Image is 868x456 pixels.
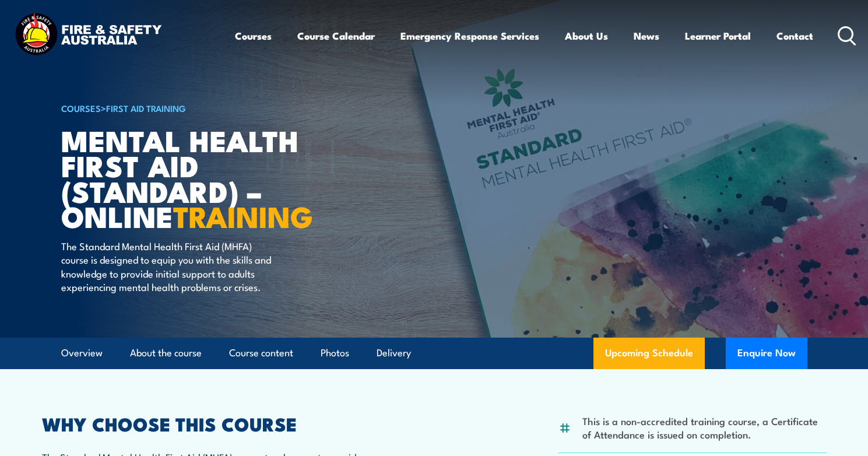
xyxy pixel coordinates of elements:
[229,338,293,369] a: Course content
[685,20,751,51] a: Learner Portal
[61,101,101,114] a: COURSES
[106,101,186,114] a: First Aid Training
[400,20,539,51] a: Emergency Response Services
[634,20,659,51] a: News
[726,338,807,369] button: Enquire Now
[130,338,202,369] a: About the course
[173,193,313,238] strong: TRAINING
[61,239,274,294] p: The Standard Mental Health First Aid (MHFA) course is designed to equip you with the skills and k...
[61,338,103,369] a: Overview
[593,338,705,369] a: Upcoming Schedule
[61,127,349,228] h1: Mental Health First Aid (Standard) – Online
[565,20,608,51] a: About Us
[582,414,827,441] li: This is a non-accredited training course, a Certificate of Attendance is issued on completion.
[776,20,813,51] a: Contact
[235,20,272,51] a: Courses
[42,415,382,432] h2: WHY CHOOSE THIS COURSE
[297,20,375,51] a: Course Calendar
[377,338,411,369] a: Delivery
[321,338,349,369] a: Photos
[61,101,349,115] h6: >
